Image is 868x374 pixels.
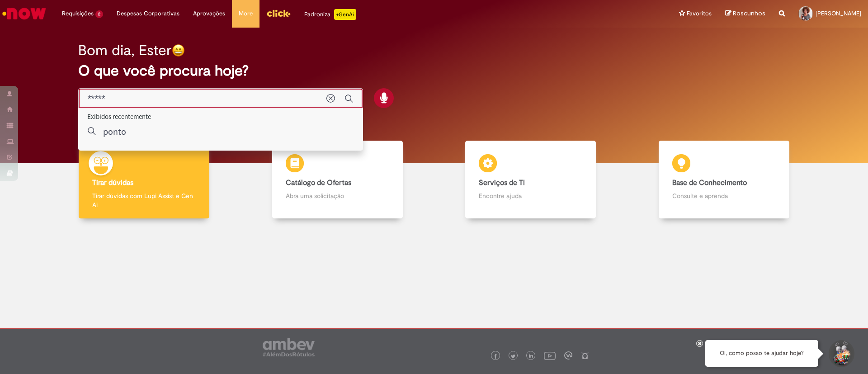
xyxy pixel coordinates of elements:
p: Tirar dúvidas com Lupi Assist e Gen Ai [92,191,196,209]
b: Catálogo de Ofertas [286,178,351,187]
h2: Bom dia, Ester [78,43,172,58]
span: [PERSON_NAME] [816,9,861,17]
div: Padroniza [304,9,356,20]
img: click_logo_yellow_360x200.png [266,6,291,20]
a: Rascunhos [725,9,765,18]
a: Catálogo de Ofertas Abra uma solicitação [241,141,434,219]
img: logo_footer_facebook.png [493,354,498,359]
b: Base de Conhecimento [672,178,747,187]
p: Abra uma solicitação [286,191,389,200]
img: logo_footer_youtube.png [544,350,556,361]
h2: O que você procura hoje? [78,63,790,79]
img: happy-face.png [172,44,185,57]
a: Base de Conhecimento Consulte e aprenda [627,141,821,219]
span: 2 [95,10,103,18]
img: logo_footer_ambev_rotulo_gray.png [263,338,315,356]
p: Encontre ajuda [479,191,582,200]
a: Serviços de TI Encontre ajuda [434,141,627,219]
button: Iniciar Conversa de Suporte [827,340,854,367]
div: Oi, como posso te ajudar hoje? [705,340,818,367]
span: Favoritos [687,9,712,18]
span: More [239,9,253,18]
b: Serviços de TI [479,178,525,187]
a: Tirar dúvidas Tirar dúvidas com Lupi Assist e Gen Ai [47,141,241,219]
span: Aprovações [193,9,225,18]
img: logo_footer_naosei.png [581,351,589,360]
b: Tirar dúvidas [92,178,133,187]
img: ServiceNow [1,5,47,23]
span: Requisições [62,9,94,18]
p: Consulte e aprenda [672,191,776,200]
img: logo_footer_workplace.png [564,351,572,360]
span: Despesas Corporativas [117,9,179,18]
span: Rascunhos [733,9,765,18]
img: logo_footer_twitter.png [511,354,515,359]
p: +GenAi [334,9,356,20]
img: logo_footer_linkedin.png [529,354,533,359]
